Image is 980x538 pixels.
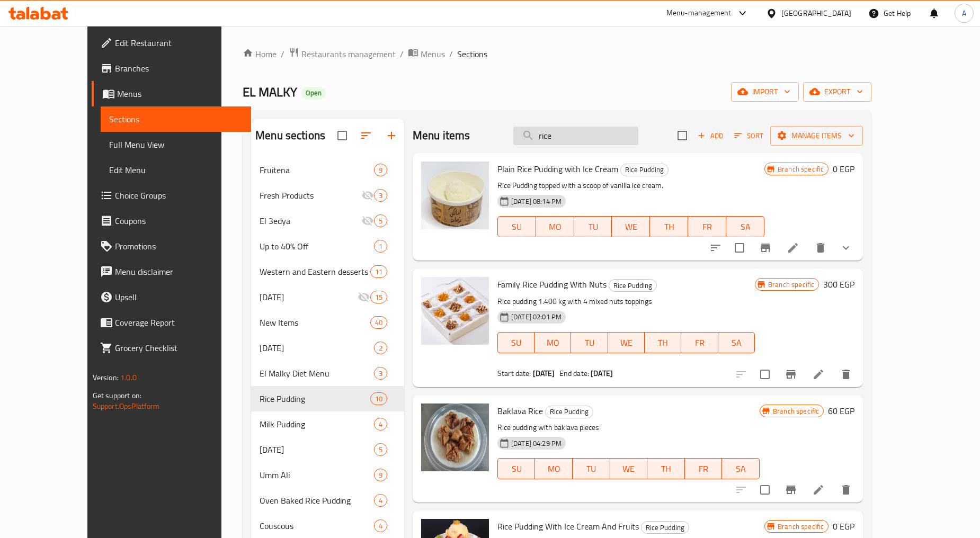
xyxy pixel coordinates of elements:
[101,106,251,132] a: Sections
[260,443,374,456] div: Ashura
[260,342,374,354] span: [DATE]
[260,443,374,456] span: [DATE]
[361,214,374,227] svg: Inactive section
[413,128,470,144] h2: Menu items
[370,316,387,329] div: items
[781,7,851,19] div: [GEOGRAPHIC_DATA]
[251,284,404,310] div: [DATE]15
[371,292,387,302] span: 15
[375,369,387,379] span: 3
[374,342,387,354] div: items
[251,234,404,259] div: Up to 40% Off1
[828,403,854,418] h6: 60 EGP
[559,366,589,380] span: End date:
[115,316,243,329] span: Coverage Report
[370,265,387,278] div: items
[533,366,555,380] b: [DATE]
[92,56,251,81] a: Branches
[260,189,361,202] span: Fresh Products
[723,335,751,351] span: SA
[120,371,137,384] span: 1.0.0
[375,419,387,429] span: 4
[371,267,387,277] span: 11
[621,164,668,176] span: Rice Pudding
[727,128,770,144] span: Sort items
[92,30,251,56] a: Edit Restaurant
[374,418,387,431] div: items
[546,406,593,418] span: Rice Pudding
[374,494,387,507] div: items
[361,189,374,202] svg: Inactive section
[260,519,374,532] span: Couscous
[255,128,325,144] h2: Menu sections
[375,445,387,455] span: 5
[301,87,326,100] div: Open
[808,235,833,261] button: delete
[778,477,804,503] button: Branch-specific-item
[251,335,404,361] div: [DATE]2
[260,240,374,253] span: Up to 40% Off
[642,522,689,534] span: Rice Pudding
[610,458,648,479] button: WE
[260,342,374,354] div: 100 Years Ago
[260,367,374,380] div: El Malky Diet Menu
[654,219,684,235] span: TH
[374,519,387,532] div: items
[109,113,243,125] span: Sections
[358,291,370,303] svg: Inactive section
[726,461,755,477] span: SA
[375,216,387,226] span: 5
[371,394,387,404] span: 10
[578,219,608,235] span: TU
[497,518,639,534] span: Rice Pudding With Ice Cream And Fruits
[251,361,404,386] div: El Malky Diet Menu3
[497,161,618,177] span: Plain Rice Pudding with Ice Cream
[375,343,387,353] span: 2
[260,291,357,303] span: [DATE]
[421,48,445,60] span: Menus
[374,469,387,481] div: items
[370,392,387,405] div: items
[574,216,612,237] button: TU
[833,362,859,387] button: delete
[109,138,243,151] span: Full Menu View
[260,418,374,431] span: Milk Pudding
[93,371,119,384] span: Version:
[243,48,277,60] a: Home
[688,216,726,237] button: FR
[375,496,387,506] span: 4
[251,411,404,437] div: Milk Pudding4
[101,132,251,157] a: Full Menu View
[812,483,825,496] a: Edit menu item
[281,48,284,60] li: /
[374,367,387,380] div: items
[375,165,387,175] span: 9
[115,214,243,227] span: Coupons
[833,477,859,503] button: delete
[449,48,453,60] li: /
[260,469,374,481] div: Umm Ali
[375,241,387,252] span: 1
[671,124,693,147] span: Select section
[251,259,404,284] div: Western and Eastern desserts11
[408,47,445,61] a: Menus
[962,7,966,19] span: A
[614,461,644,477] span: WE
[740,85,790,98] span: import
[301,48,396,60] span: Restaurants management
[540,219,570,235] span: MO
[260,316,370,329] div: New Items
[693,128,727,144] button: Add
[93,389,141,402] span: Get support on:
[787,241,799,254] a: Edit menu item
[92,208,251,234] a: Coupons
[502,335,530,351] span: SU
[260,164,374,176] span: Fruitena
[497,332,534,353] button: SU
[375,521,387,531] span: 4
[812,85,863,98] span: export
[251,462,404,488] div: Umm Ali9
